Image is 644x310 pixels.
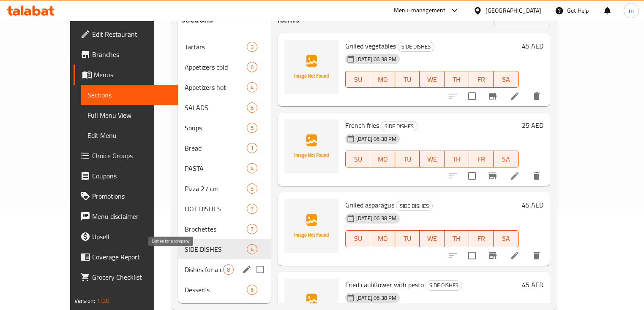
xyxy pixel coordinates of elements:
span: 4 [247,164,257,173]
button: WE [420,151,444,167]
span: 3 [247,43,257,51]
div: items [247,224,257,234]
div: Dishes for a company8edit [178,259,271,280]
span: SU [349,153,367,165]
span: [DATE] 06:38 PM [353,135,400,143]
span: Menu disclaimer [92,211,171,221]
span: TH [448,73,466,86]
div: Pizza 27 cm5 [178,178,271,199]
h2: Menu items [278,0,303,26]
span: FR [472,232,490,245]
button: SU [345,230,370,247]
span: Version: [74,295,95,306]
a: Choice Groups [74,146,178,166]
span: Grilled vegetables [345,40,396,52]
span: Coupons [92,171,171,181]
span: Coverage Report [92,252,171,262]
span: Appetizers cold [185,62,247,72]
button: TH [445,230,469,247]
span: French fries [345,119,379,132]
span: Select to update [463,247,481,264]
button: edit [240,263,253,276]
span: [DATE] 06:38 PM [353,294,400,302]
div: Menu-management [394,5,446,16]
span: TU [398,153,416,165]
div: Appetizers hot4 [178,77,271,97]
div: items [247,204,257,214]
a: Branches [74,44,178,65]
button: TH [445,71,469,88]
span: Soups [185,123,247,133]
button: FR [469,151,494,167]
span: Pizza 27 cm [185,183,247,194]
div: items [247,42,257,52]
div: SIDE DISHES [381,121,418,131]
span: SIDE DISHES [426,280,462,290]
span: Appetizers hot [185,82,247,92]
a: Coverage Report [74,247,178,267]
div: PASTA4 [178,158,271,178]
span: HOT DISHES [185,204,247,214]
span: 1 [247,144,257,152]
span: Tartars [185,42,247,52]
a: Menus [74,65,178,85]
button: TU [395,71,420,88]
span: Choice Groups [92,151,171,161]
div: items [247,285,257,295]
span: 6 [247,63,257,71]
nav: Menu sections [178,33,271,303]
button: Branch-specific-item [483,245,503,266]
span: PASTA [185,163,247,173]
span: SIDE DISHES [396,201,432,211]
button: SA [494,71,518,88]
div: Desserts6 [178,280,271,300]
a: Grocery Checklist [74,267,178,287]
button: TH [445,151,469,167]
button: delete [527,86,547,106]
a: Menu disclaimer [74,206,178,226]
button: MO [370,230,395,247]
span: Select to update [463,167,481,185]
span: SA [497,232,515,245]
div: items [247,82,257,92]
span: Grilled asparagus [345,199,394,211]
span: SA [497,73,515,86]
span: [DATE] 06:38 PM [353,55,400,63]
a: Edit menu item [510,251,520,261]
img: Grilled vegetables [284,40,338,94]
span: Upsell [92,232,171,242]
span: SIDE DISHES [381,121,417,131]
div: Brochettes7 [178,219,271,239]
span: Dishes for a company [185,264,223,275]
button: MO [370,151,395,167]
span: Brochettes [185,224,247,234]
div: items [247,183,257,194]
span: Menus [94,70,171,80]
div: Bread [185,143,247,153]
span: 7 [247,205,257,213]
div: items [247,244,257,254]
img: French fries [284,119,338,173]
span: 6 [247,286,257,294]
div: Soups5 [178,118,271,138]
span: WE [423,73,441,86]
span: MO [374,232,391,245]
span: Desserts [185,285,247,295]
span: SIDE DISHES [398,42,434,51]
span: Fried cauliflower with pesto [345,278,424,291]
span: TU [398,73,416,86]
span: [DATE] 06:38 PM [353,214,400,222]
a: Edit Menu [81,125,178,146]
button: FR [469,230,494,247]
button: TU [395,151,420,167]
button: Branch-specific-item [483,166,503,186]
img: Grilled asparagus [284,199,338,253]
div: Appetizers cold6 [178,57,271,77]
